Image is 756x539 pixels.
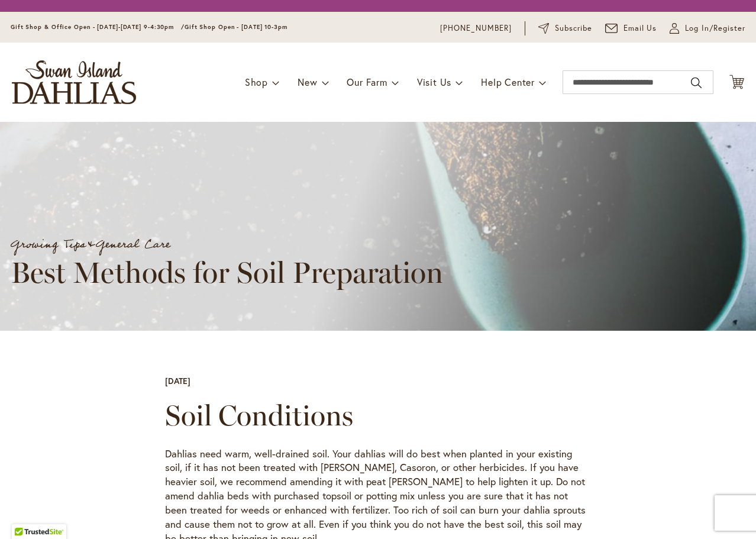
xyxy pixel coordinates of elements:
span: Our Farm [347,76,387,88]
span: Visit Us [417,76,451,88]
a: Log In/Register [670,22,745,34]
h2: Soil Conditions [165,399,591,432]
a: Email Us [605,22,657,34]
div: [DATE] [165,375,190,387]
button: Search [691,73,702,92]
a: Subscribe [538,22,592,34]
a: [PHONE_NUMBER] [440,22,512,34]
span: Email Us [623,22,657,34]
a: Growing Tips [11,233,86,256]
a: store logo [12,60,136,104]
span: New [298,76,317,88]
span: Gift Shop & Office Open - [DATE]-[DATE] 9-4:30pm / [11,23,185,31]
a: General Care [96,233,170,256]
h1: Best Methods for Soil Preparation [11,256,578,290]
span: Gift Shop Open - [DATE] 10-3pm [185,23,287,31]
span: Help Center [481,76,535,88]
span: Log In/Register [685,22,745,34]
span: Shop [245,76,268,88]
span: Subscribe [555,22,592,34]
